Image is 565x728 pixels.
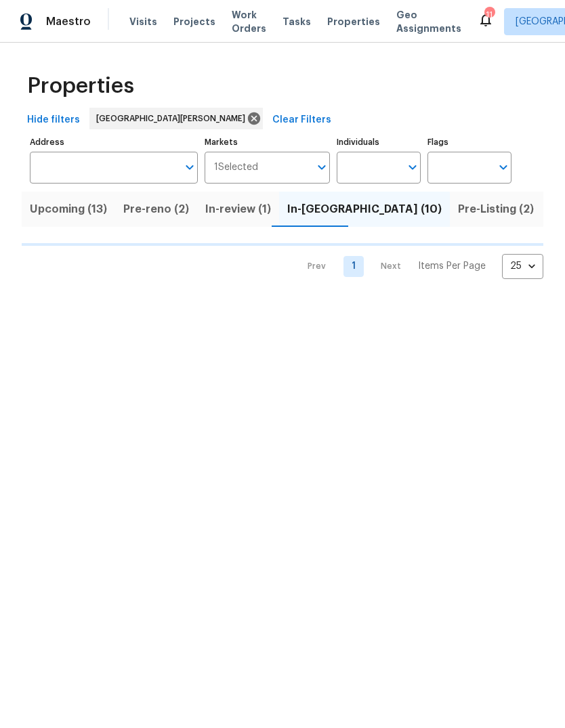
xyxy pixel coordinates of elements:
span: In-review (1) [205,200,271,219]
span: Tasks [282,17,311,26]
button: Hide filters [22,108,85,133]
span: [GEOGRAPHIC_DATA][PERSON_NAME] [96,112,251,125]
label: Individuals [337,138,421,146]
label: Flags [427,138,511,146]
nav: Pagination Navigation [295,254,543,279]
span: Maestro [46,15,91,28]
p: Items Per Page [418,259,486,273]
button: Open [403,158,422,177]
span: Hide filters [27,112,80,129]
span: Projects [173,15,215,28]
span: Geo Assignments [396,8,461,35]
div: [GEOGRAPHIC_DATA][PERSON_NAME] [89,108,263,129]
span: Pre-Listing (2) [458,200,534,219]
span: Properties [27,79,134,93]
span: Pre-reno (2) [123,200,189,219]
div: 11 [484,8,494,22]
button: Open [312,158,331,177]
a: Goto page 1 [343,256,364,277]
label: Markets [205,138,331,146]
span: Clear Filters [272,112,331,129]
span: Properties [327,15,380,28]
button: Open [180,158,199,177]
label: Address [30,138,198,146]
span: 1 Selected [214,162,258,173]
div: 25 [502,249,543,284]
button: Clear Filters [267,108,337,133]
span: In-[GEOGRAPHIC_DATA] (10) [287,200,442,219]
span: Upcoming (13) [30,200,107,219]
span: Visits [129,15,157,28]
span: Work Orders [232,8,266,35]
button: Open [494,158,513,177]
